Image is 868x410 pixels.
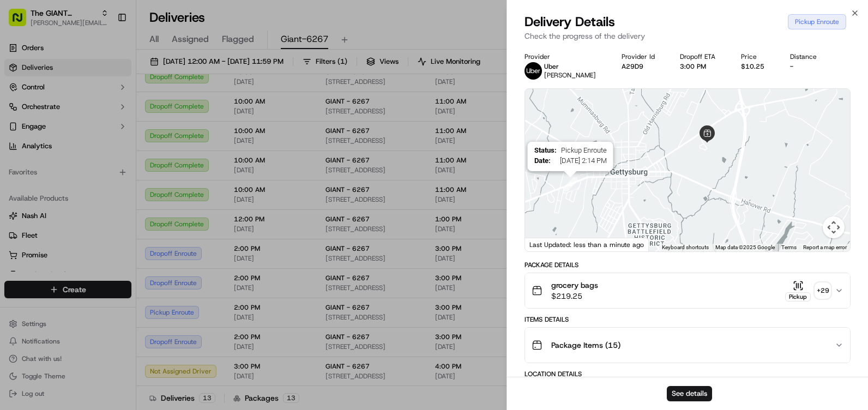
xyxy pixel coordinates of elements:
button: grocery bags$219.25Pickup+29 [525,273,850,308]
a: 📗Knowledge Base [7,154,88,173]
button: Pickup+29 [785,280,830,302]
div: 📗 [11,159,20,168]
div: Distance [790,52,825,61]
span: [DATE] 2:14 PM [554,156,606,165]
a: Open this area in Google Maps (opens a new window) [528,237,564,251]
img: Google [528,237,564,251]
div: Items Details [525,315,851,324]
button: Keyboard shortcuts [662,244,709,251]
img: 1736555255976-a54dd68f-1ca7-489b-9aae-adbdc363a1c4 [11,104,31,124]
div: Price [741,52,773,61]
button: Start new chat [185,107,198,120]
span: Delivery Details [525,13,615,31]
span: Knowledge Base [22,158,83,169]
div: Start new chat [37,104,179,115]
p: Uber [544,62,596,71]
span: $219.25 [551,291,598,302]
a: 💻API Documentation [88,154,179,173]
span: grocery bags [551,280,598,291]
div: 6 [563,177,577,191]
div: Package Details [525,261,851,269]
div: Last Updated: less than a minute ago [525,238,649,251]
p: Check the progress of the delivery [525,31,851,41]
div: 💻 [92,159,101,168]
span: API Documentation [103,158,175,169]
img: Nash [11,11,33,33]
div: + 29 [815,283,830,298]
div: Dropoff ETA [680,52,724,61]
div: - [790,62,825,71]
span: Date : [534,156,550,165]
span: Map data ©2025 Google [715,244,775,250]
img: profile_uber_ahold_partner.png [525,62,542,80]
a: Powered byPylon [77,184,132,193]
div: Provider [525,52,604,61]
div: Provider Id [622,52,663,61]
p: Welcome 👋 [11,44,198,61]
button: Pickup [785,280,811,302]
button: See details [667,386,712,401]
span: [PERSON_NAME] [544,71,596,80]
div: Pickup [785,292,811,302]
span: Package Items ( 15 ) [551,340,620,351]
span: Pylon [108,185,132,193]
div: We're available if you need us! [37,115,138,124]
span: Pickup Enroute [560,146,606,154]
div: Location Details [525,370,851,378]
button: Map camera controls [823,216,845,238]
button: Package Items (15) [525,328,850,363]
button: A29D9 [622,62,643,71]
a: Report a map error [803,244,847,250]
a: Terms (opens in new tab) [781,244,797,250]
div: 3:00 PM [680,62,724,71]
span: Status : [534,146,556,154]
div: $10.25 [741,62,773,71]
input: Got a question? Start typing here... [28,70,196,82]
